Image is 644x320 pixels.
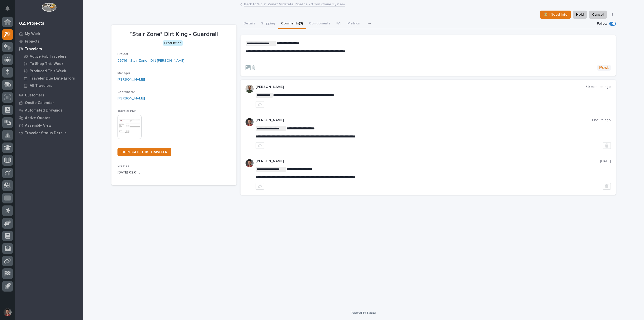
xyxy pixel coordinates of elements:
img: Workspace Logo [42,3,56,12]
button: Components [306,19,333,29]
button: Cancel [589,11,607,19]
p: All Travelers [30,84,52,88]
span: Hold [576,12,584,18]
p: 4 hours ago [591,118,611,122]
img: AATXAJw4slNr5ea0WduZQVIpKGhdapBAGQ9xVsOeEvl5=s96-c [246,85,254,93]
p: *Stair Zone* Dirt King - Guardrail [117,31,230,38]
a: Back to*Hoist Zone* Midstate Pipeline - 3 Ton Crane System [244,1,345,7]
a: Automated Drawings [15,106,83,114]
a: Produced This Week [19,67,83,75]
button: users-avatar [2,307,13,317]
p: Automated Drawings [25,108,62,113]
a: 26716 - Stair Zone - Dirt [PERSON_NAME] [117,58,184,63]
button: FAI [333,19,344,29]
p: Projects [25,39,39,44]
button: Hold [573,11,587,19]
p: My Work [25,32,40,36]
p: 39 minutes ago [586,85,611,89]
span: ⏳ I Need Info [543,12,568,18]
span: Cancel [592,12,603,18]
span: DUPLICATE THIS TRAVELER [122,150,167,154]
p: [PERSON_NAME] [256,85,586,89]
div: Production [163,40,183,46]
a: Travelers [15,45,83,53]
a: Active Fab Travelers [19,53,83,60]
p: [DATE] [600,159,611,163]
p: To Shop This Week [30,62,63,66]
button: Comments (3) [278,19,306,29]
button: Notifications [2,3,13,14]
p: [DATE] 02:01 pm [117,170,230,175]
div: Notifications [6,6,13,14]
button: ⏳ I Need Info [540,11,571,19]
a: Active Quotes [15,114,83,122]
a: [PERSON_NAME] [117,96,145,101]
a: Traveler Status Details [15,129,83,137]
a: DUPLICATE THIS TRAVELER [117,148,171,156]
span: Post [599,65,609,71]
div: 02. Projects [19,21,44,26]
p: Produced This Week [30,69,66,74]
p: Onsite Calendar [25,101,54,105]
p: [PERSON_NAME] [256,118,591,122]
button: like this post [256,183,264,190]
button: Post [597,65,611,71]
a: Powered By Stacker [351,311,376,314]
p: Customers [25,93,44,98]
p: Follow [597,22,607,26]
button: Delete post [603,142,611,149]
button: Delete post [603,183,611,190]
img: ROij9lOReuV7WqYxWfnW [246,159,254,167]
p: Assembly View [25,123,51,128]
span: Traveler PDF [117,110,136,113]
button: Metrics [344,19,363,29]
a: My Work [15,30,83,38]
img: ROij9lOReuV7WqYxWfnW [246,118,254,126]
p: Traveler Status Details [25,131,66,135]
a: [PERSON_NAME] [117,77,145,82]
span: Manager [117,72,130,75]
a: Customers [15,91,83,99]
span: Coordinator [117,91,135,94]
a: Traveler Due Date Errors [19,75,83,82]
a: To Shop This Week [19,60,83,67]
a: Assembly View [15,122,83,129]
p: [PERSON_NAME] [256,159,600,163]
p: Active Quotes [25,116,50,120]
button: like this post [256,101,264,108]
a: Projects [15,38,83,45]
p: Traveler Due Date Errors [30,76,75,81]
p: Travelers [25,47,42,51]
a: All Travelers [19,82,83,89]
button: like this post [256,142,264,149]
button: Details [240,19,258,29]
a: Onsite Calendar [15,99,83,106]
span: Project [117,53,128,56]
span: Created [117,164,129,167]
p: Active Fab Travelers [30,54,67,59]
button: Shipping [258,19,278,29]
